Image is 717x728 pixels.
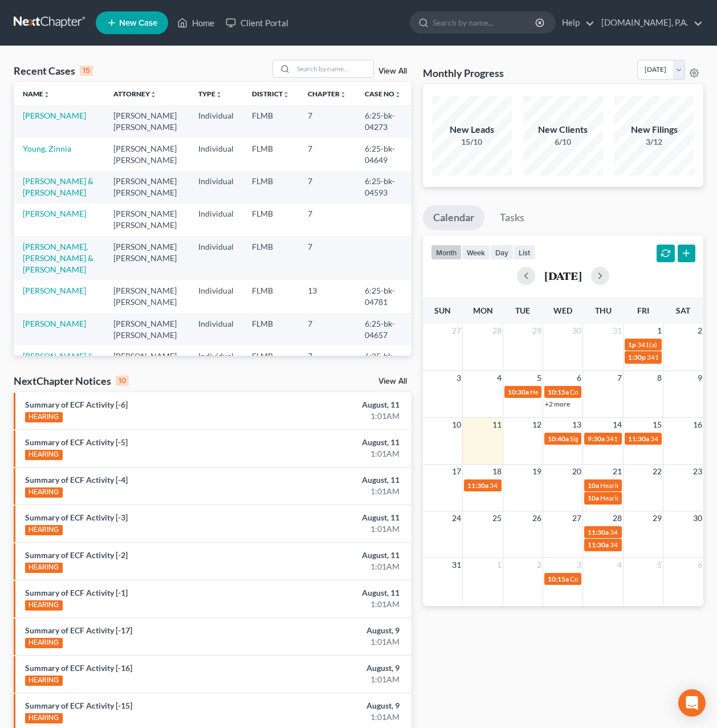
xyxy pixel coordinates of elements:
[490,205,535,230] a: Tasks
[14,374,129,388] div: NextChapter Notices
[283,587,400,599] div: August, 11
[548,388,569,396] span: 10:15a
[651,465,663,478] span: 22
[104,280,189,312] td: [PERSON_NAME] [PERSON_NAME]
[692,511,703,525] span: 30
[616,558,623,572] span: 4
[283,662,400,674] div: August, 9
[451,465,462,478] span: 17
[283,448,400,459] div: 1:01AM
[576,558,582,572] span: 3
[113,90,157,98] a: Attorneyunfold_more
[299,170,356,203] td: 7
[283,636,400,648] div: 1:01AM
[104,345,189,378] td: [PERSON_NAME] [PERSON_NAME]
[365,90,401,98] a: Case Nounfold_more
[104,204,189,236] td: [PERSON_NAME] [PERSON_NAME]
[462,245,490,260] button: week
[610,528,655,536] span: 341(a) meeting
[434,306,451,315] span: Sun
[451,324,462,337] span: 27
[25,563,63,573] div: HEARING
[25,400,128,409] a: Summary of ECF Activity [-6]
[283,599,400,610] div: 1:01AM
[514,245,535,260] button: list
[696,371,703,385] span: 9
[536,371,543,385] span: 5
[119,19,157,27] span: New Case
[243,105,299,137] td: FLMB
[610,540,655,549] span: 341(a) meeting
[530,388,554,396] span: Hearing
[14,64,93,78] div: Recent Cases
[531,418,543,432] span: 12
[25,475,128,485] a: Summary of ECF Activity [-4]
[576,371,582,385] span: 6
[340,91,347,98] i: unfold_more
[189,170,243,203] td: Individual
[299,313,356,345] td: 7
[614,136,694,148] div: 3/12
[523,136,603,148] div: 6/10
[600,494,624,502] span: Hearing
[588,494,599,502] span: 10a
[25,412,63,422] div: HEARING
[283,625,400,636] div: August, 9
[23,242,93,274] a: [PERSON_NAME], [PERSON_NAME] & [PERSON_NAME]
[243,236,299,280] td: FLMB
[25,638,63,648] div: HEARING
[283,474,400,486] div: August, 11
[23,111,86,120] a: [PERSON_NAME]
[104,236,189,280] td: [PERSON_NAME] [PERSON_NAME]
[25,701,132,710] a: Summary of ECF Activity [-15]
[656,558,663,572] span: 5
[299,105,356,137] td: 7
[650,434,695,443] span: 341(a) meeting
[243,170,299,203] td: FLMB
[23,319,86,328] a: [PERSON_NAME]
[243,280,299,312] td: FLMB
[283,486,400,497] div: 1:01AM
[556,13,594,33] a: Help
[189,236,243,280] td: Individual
[283,399,400,410] div: August, 11
[656,324,663,337] span: 1
[43,91,50,98] i: unfold_more
[23,286,86,295] a: [PERSON_NAME]
[23,351,93,372] a: [PERSON_NAME] & [PERSON_NAME]
[23,144,71,153] a: Young, Zinnia
[531,511,543,525] span: 26
[283,91,290,98] i: unfold_more
[614,123,694,136] div: New Filings
[80,66,93,76] div: 15
[548,434,569,443] span: 10:40a
[299,204,356,236] td: 7
[588,481,599,490] span: 10a
[356,313,412,345] td: 6:25-bk-04657
[299,345,356,378] td: 7
[356,105,412,137] td: 6:25-bk-04273
[612,418,623,432] span: 14
[189,313,243,345] td: Individual
[548,575,569,583] span: 10:15a
[172,13,220,33] a: Home
[378,377,407,385] a: View All
[696,324,703,337] span: 2
[25,513,128,522] a: Summary of ECF Activity [-3]
[612,324,623,337] span: 31
[490,481,535,490] span: 341(a) meeting
[252,90,290,98] a: Districtunfold_more
[433,12,537,33] input: Search by name...
[116,376,129,386] div: 10
[220,13,294,33] a: Client Portal
[189,280,243,312] td: Individual
[243,345,299,378] td: FLMB
[23,209,86,218] a: [PERSON_NAME]
[491,418,503,432] span: 11
[283,550,400,561] div: August, 11
[692,465,703,478] span: 23
[283,410,400,422] div: 1:01AM
[523,123,603,136] div: New Clients
[394,91,401,98] i: unfold_more
[150,91,157,98] i: unfold_more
